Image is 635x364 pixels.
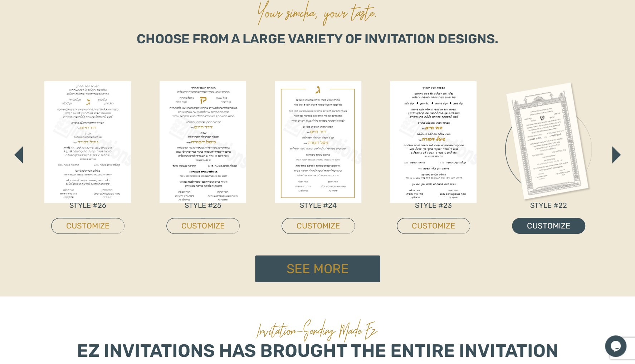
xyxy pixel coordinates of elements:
[282,218,355,234] a: CUSTOMIZE
[166,218,240,234] a: CUSTOMIZE
[51,218,124,234] a: CUSTOMIZE
[505,81,592,203] img: Asset_33_2024-03-20_114233.220964.png
[160,81,246,203] img: 25_2025-02-03_185057.095499.jpg
[14,146,23,163] img: ar_left.png
[258,311,377,348] p: Invitation-Sending Made Ez
[512,218,585,234] a: CUSTOMIZE
[137,29,498,49] p: Choose from a large variety of invitation designs.
[255,255,380,282] a: See More
[166,200,240,211] p: STYLE #25
[44,81,131,203] img: 26_2025-02-03_185147.575306.jpg
[397,218,470,234] a: CUSTOMIZE
[390,81,477,203] img: 23_2025-02-03_185440.536297.jpg
[282,200,355,211] p: STYLE #24
[275,81,361,203] img: 24_2025-02-03_185323.909281.jpg
[397,200,470,211] p: STYLE #23
[512,200,585,211] p: STYLE #22
[605,335,628,357] iframe: chat widget
[612,146,621,163] img: ar_right.png
[51,200,124,211] p: STYLE #26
